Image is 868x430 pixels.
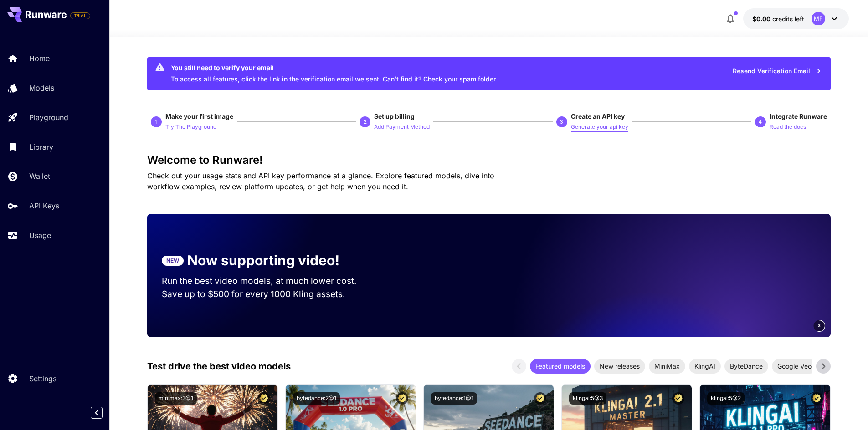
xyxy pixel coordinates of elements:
div: KlingAI [689,359,721,374]
div: MF [812,12,825,25]
div: You still need to verify your email [171,63,497,72]
span: $0.00 [752,15,772,23]
p: Wallet [29,171,50,182]
button: Generate your api key [571,121,628,132]
p: API Keys [29,200,59,211]
span: New releases [594,361,645,371]
div: $0.00 [752,14,804,24]
button: Collapse sidebar [91,407,103,419]
span: Set up billing [374,112,415,120]
button: bytedance:2@1 [293,392,340,405]
span: Google Veo [772,361,817,371]
button: Resend Verification Email [728,62,827,81]
button: bytedance:1@1 [431,392,477,405]
span: KlingAI [689,361,721,371]
div: ByteDance [724,359,768,374]
div: To access all features, click the link in the verification email we sent. Can’t find it? Check yo... [171,60,497,87]
p: Try The Playground [165,123,216,132]
button: Add Payment Method [374,121,430,132]
p: 1 [154,118,158,126]
span: Integrate Runware [770,112,827,120]
button: Certified Model – Vetted for best performance and includes a commercial license. [258,392,270,405]
button: Certified Model – Vetted for best performance and includes a commercial license. [534,392,546,405]
span: ByteDance [724,361,768,371]
div: MiniMax [649,359,685,374]
div: New releases [594,359,645,374]
h3: Welcome to Runware! [147,154,831,167]
span: 3 [818,322,821,329]
span: MiniMax [649,361,685,371]
span: credits left [772,15,804,23]
p: Test drive the best video models [147,359,291,373]
span: Add your payment card to enable full platform functionality. [70,10,90,21]
p: Now supporting video! [187,250,339,271]
span: Featured models [530,361,591,371]
span: TRIAL [71,12,90,19]
button: Certified Model – Vetted for best performance and includes a commercial license. [811,392,823,405]
p: Library [29,142,53,152]
button: minimax:3@1 [155,392,197,405]
p: Usage [29,230,51,241]
p: Home [29,53,50,64]
span: Check out your usage stats and API key performance at a glance. Explore featured models, dive int... [147,171,494,191]
p: NEW [166,257,179,265]
button: Certified Model – Vetted for best performance and includes a commercial license. [396,392,408,405]
div: Collapse sidebar [98,405,109,421]
p: 2 [364,118,367,126]
p: Add Payment Method [374,123,430,132]
button: $0.00MF [743,8,849,29]
p: Generate your api key [571,123,628,132]
p: 3 [560,118,563,126]
button: Try The Playground [165,121,216,132]
p: 4 [759,118,762,126]
p: Run the best video models, at much lower cost. [162,274,374,288]
p: Save up to $500 for every 1000 Kling assets. [162,288,374,301]
button: Certified Model – Vetted for best performance and includes a commercial license. [672,392,684,405]
button: klingai:5@2 [707,392,745,405]
span: Make your first image [165,112,233,120]
span: Create an API key [571,112,625,120]
div: Featured models [530,359,591,374]
button: Read the docs [770,121,806,132]
p: Models [29,82,54,93]
p: Playground [29,112,68,123]
div: Google Veo [772,359,817,374]
button: klingai:5@3 [569,392,606,405]
p: Read the docs [770,123,806,132]
p: Settings [29,373,56,384]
